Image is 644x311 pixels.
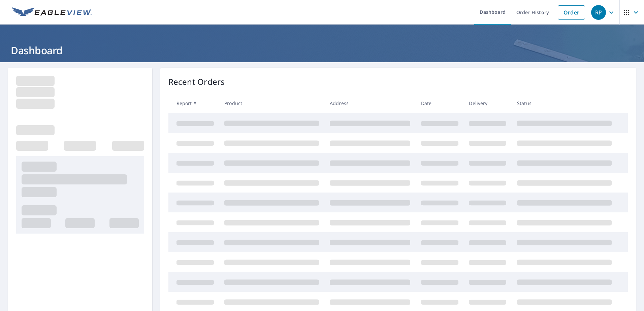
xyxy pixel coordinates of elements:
th: Product [219,93,324,113]
th: Report # [168,93,219,113]
img: EV Logo [12,7,92,18]
th: Date [416,93,464,113]
p: Recent Orders [168,76,225,88]
h1: Dashboard [8,43,636,57]
th: Delivery [463,93,512,113]
th: Status [512,93,617,113]
a: Order [558,5,585,20]
th: Address [324,93,416,113]
div: RP [591,5,606,20]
